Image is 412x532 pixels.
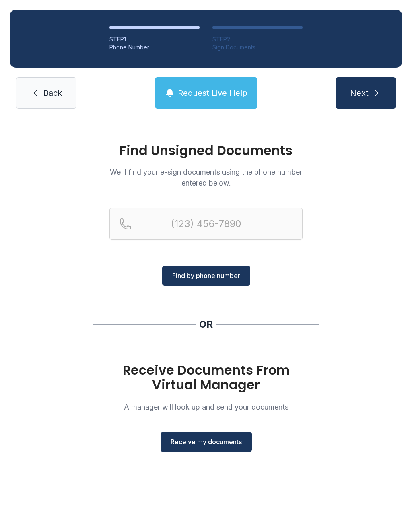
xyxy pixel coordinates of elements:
div: STEP 1 [109,35,200,43]
h1: Receive Documents From Virtual Manager [109,363,303,392]
span: Receive my documents [171,437,242,447]
span: Request Live Help [178,87,247,99]
input: Reservation phone number [109,208,303,240]
div: STEP 2 [212,35,303,43]
h1: Find Unsigned Documents [109,144,303,157]
span: Find by phone number [172,271,240,280]
p: We'll find your e-sign documents using the phone number entered below. [109,167,303,188]
span: Back [43,87,62,99]
p: A manager will look up and send your documents [109,402,303,412]
div: Phone Number [109,43,200,52]
div: Sign Documents [212,43,303,52]
span: Next [350,87,369,99]
div: OR [199,318,213,331]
